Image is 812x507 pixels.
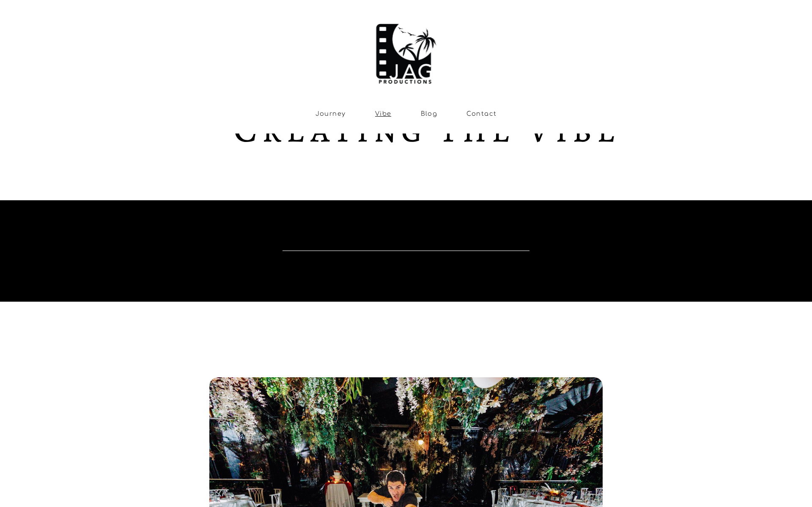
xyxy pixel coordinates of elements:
[373,16,439,86] img: NJ Wedding Videographer | JAG Productions
[233,110,621,148] h2: Creating the Vibe
[421,110,438,117] a: Blog
[315,110,346,117] a: Journey
[466,110,497,117] a: Contact
[375,110,392,117] a: Vibe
